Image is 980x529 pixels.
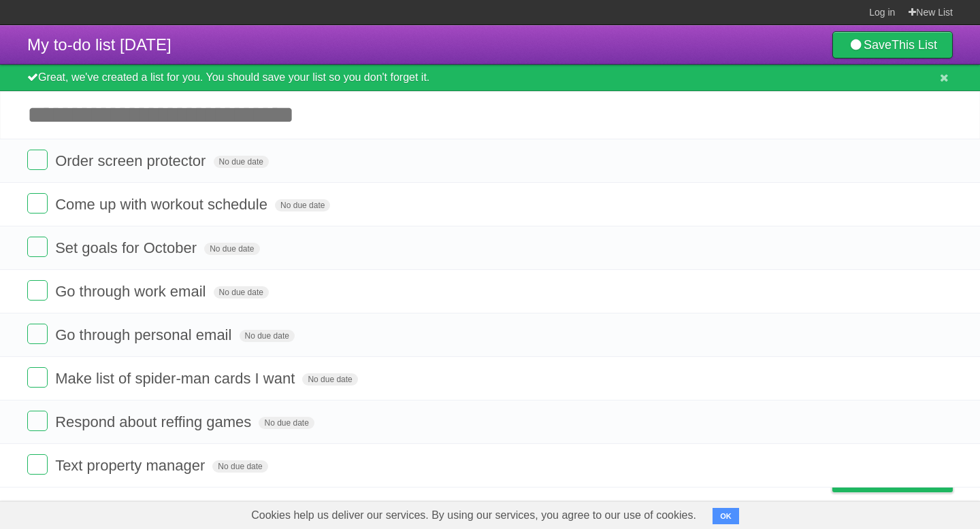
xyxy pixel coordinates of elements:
[55,413,255,430] span: Respond about reffing games
[27,280,48,301] label: Done
[214,286,269,298] span: No due date
[27,324,48,344] label: Done
[55,370,298,387] span: Make list of spider-man cards I want
[27,411,48,431] label: Done
[240,330,295,342] span: No due date
[892,38,937,52] b: This List
[55,326,235,343] span: Go through personal email
[212,460,267,473] span: No due date
[55,196,271,213] span: Come up with workout schedule
[302,373,357,386] span: No due date
[27,454,48,475] label: Done
[27,237,48,257] label: Done
[204,243,259,255] span: No due date
[214,156,269,168] span: No due date
[55,283,209,300] span: Go through work email
[275,199,330,211] span: No due date
[238,502,710,529] span: Cookies help us deliver our services. By using our services, you agree to our use of cookies.
[55,457,208,474] span: Text property manager
[27,150,48,170] label: Done
[861,468,946,492] span: Buy me a coffee
[55,152,209,169] span: Order screen protector
[713,508,739,524] button: OK
[27,193,48,214] label: Done
[27,367,48,388] label: Done
[259,417,314,429] span: No due date
[55,239,200,256] span: Set goals for October
[27,35,171,54] span: My to-do list [DATE]
[832,31,953,58] a: SaveThis List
